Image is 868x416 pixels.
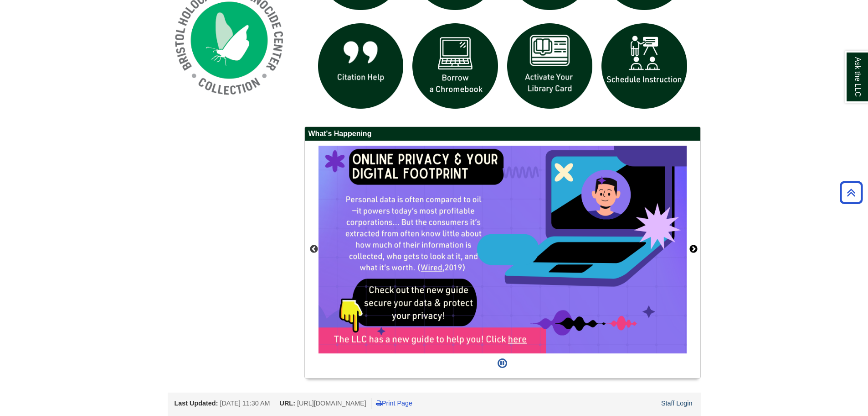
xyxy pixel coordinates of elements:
[305,127,700,141] h2: What's Happening
[376,400,382,406] i: Print Page
[175,400,218,407] span: Last Updated:
[376,400,412,407] a: Print Page
[280,400,295,407] span: URL:
[495,353,510,374] button: Pause
[503,19,597,114] img: activate Library Card icon links to form to activate student ID into library card
[597,19,692,114] img: For faculty. Schedule Library Instruction icon links to form.
[313,19,408,114] img: citation help icon links to citation help guide page
[408,19,503,114] img: Borrow a chromebook icon links to the borrow a chromebook web page
[309,245,318,254] button: Previous
[297,400,366,407] span: [URL][DOMAIN_NAME]
[661,400,693,407] a: Staff Login
[318,146,687,353] div: This box contains rotating images
[689,245,698,254] button: Next
[837,186,866,199] a: Back to Top
[220,400,270,407] span: [DATE] 11:30 AM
